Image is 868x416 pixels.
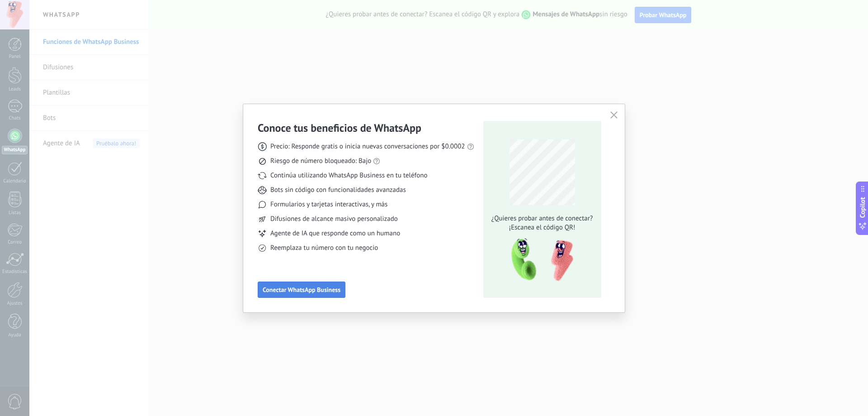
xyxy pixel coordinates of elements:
span: Continúa utilizando WhatsApp Business en tu teléfono [270,171,427,180]
span: Bots sin código con funcionalidades avanzadas [270,186,406,195]
img: qr-pic-1x.png [504,236,575,284]
button: Conectar WhatsApp Business [258,282,345,298]
span: Formularios y tarjetas interactivas, y más [270,200,387,209]
span: ¡Escanea el código QR! [489,223,595,232]
span: Riesgo de número bloqueado: Bajo [270,157,371,166]
h3: Conoce tus beneficios de WhatsApp [258,121,421,135]
span: Difusiones de alcance masivo personalizado [270,215,398,224]
span: Agente de IA que responde como un humano [270,229,400,238]
span: Reemplaza tu número con tu negocio [270,244,378,253]
span: Precio: Responde gratis o inicia nuevas conversaciones por $0.0002 [270,142,465,151]
span: Copilot [858,197,867,218]
span: Conectar WhatsApp Business [263,287,340,293]
span: ¿Quieres probar antes de conectar? [489,214,595,223]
